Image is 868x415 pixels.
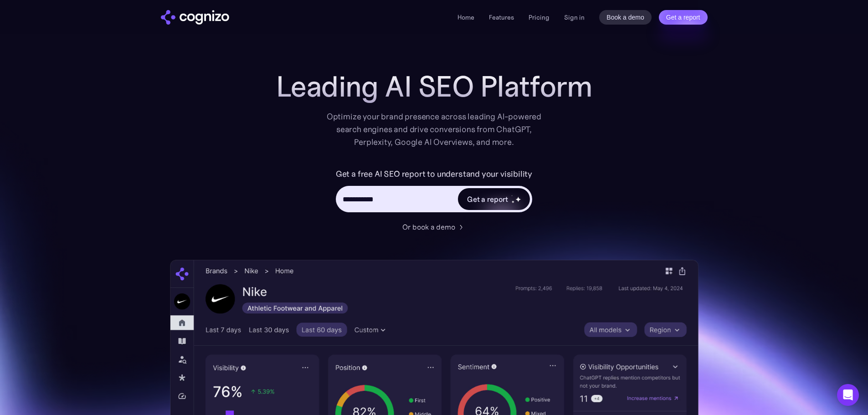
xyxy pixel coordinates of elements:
[276,70,592,103] h1: Leading AI SEO Platform
[489,13,514,21] a: Features
[161,10,229,25] a: home
[659,10,708,25] a: Get a report
[457,13,474,21] a: Home
[564,12,585,23] a: Sign in
[402,221,466,232] a: Or book a demo
[837,384,859,406] div: Open Intercom Messenger
[336,167,532,181] label: Get a free AI SEO report to understand your visibility
[529,13,550,21] a: Pricing
[511,195,513,197] img: star
[161,10,229,25] img: cognizo logo
[457,187,531,211] a: Get a reportstarstarstar
[511,200,514,204] img: star
[322,110,546,149] div: Optimize your brand presence across leading AI-powered search engines and drive conversions from ...
[467,194,508,205] div: Get a report
[336,167,532,217] form: Hero URL Input Form
[599,10,652,25] a: Book a demo
[515,196,521,202] img: star
[402,221,455,232] div: Or book a demo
